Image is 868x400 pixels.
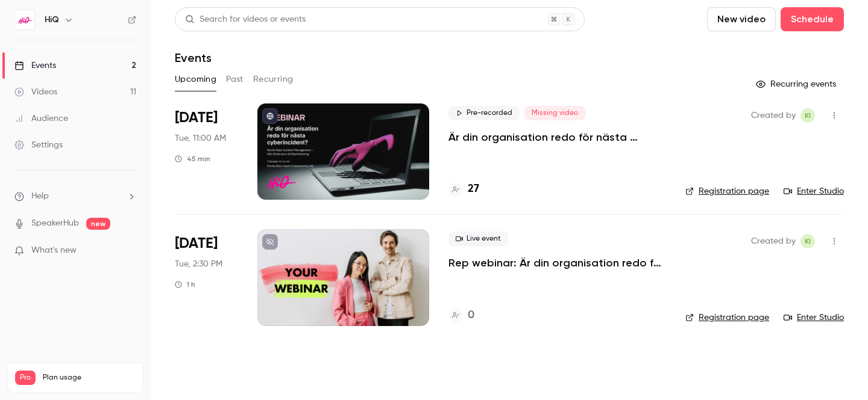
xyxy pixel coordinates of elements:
button: New video [707,7,776,31]
h6: HiQ [45,14,59,26]
div: Search for videos or events [185,13,306,26]
div: Oct 7 Tue, 11:00 AM (Europe/Stockholm) [175,103,238,200]
iframe: Noticeable Trigger [122,245,136,256]
div: 1 h [175,280,195,289]
div: Videos [14,86,57,98]
div: Audience [14,112,68,125]
a: SpeakerHub [31,217,79,230]
div: 45 min [175,154,210,164]
li: help-dropdown-opener [14,190,136,203]
span: Created by [751,108,796,123]
a: 27 [448,181,479,197]
span: Created by [751,234,796,248]
h1: Events [175,51,212,65]
img: HiQ [15,10,34,29]
a: Enter Studio [784,185,844,197]
div: Settings [14,139,63,151]
span: Live event [448,232,508,246]
button: Upcoming [175,70,216,89]
button: Past [226,70,244,89]
span: Tue, 11:00 AM [175,132,226,144]
span: KI [805,234,811,248]
span: Missing video [524,106,585,120]
a: Registration page [685,312,769,324]
a: Rep webinar: Är din organisation redo för nästa cyberincident? [448,256,666,270]
span: new [86,218,110,230]
div: Events [14,60,56,72]
span: Pre-recorded [448,106,520,120]
span: Karolina Israelsson [800,234,815,248]
span: Karolina Israelsson [800,108,815,123]
button: Recurring [253,70,294,89]
span: Help [31,190,49,203]
a: 0 [448,307,474,324]
div: Oct 7 Tue, 2:30 PM (Europe/Stockholm) [175,229,238,325]
span: [DATE] [175,108,218,128]
span: Plan usage [43,373,136,383]
span: What's new [31,244,77,257]
span: Tue, 2:30 PM [175,258,222,270]
button: Recurring events [750,75,844,94]
a: Enter Studio [784,312,844,324]
h4: 27 [468,181,479,197]
span: KI [805,108,811,123]
h4: 0 [468,307,474,324]
a: Registration page [685,185,769,197]
span: Pro [15,371,36,385]
span: [DATE] [175,234,218,253]
button: Schedule [781,7,844,31]
a: Är din organisation redo för nästa cyberincident? [448,130,666,144]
